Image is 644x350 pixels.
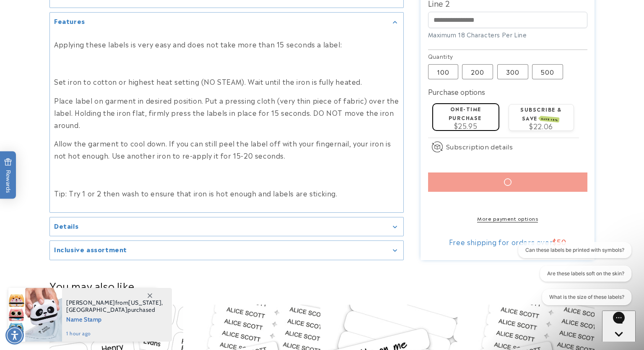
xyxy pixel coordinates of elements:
div: Maximum 18 Characters Per Line [428,30,587,39]
button: Add to cart [428,172,587,191]
label: 300 [497,64,528,79]
h2: Features [54,17,85,25]
span: [US_STATE] [128,299,161,306]
span: Name Stamp [66,313,163,324]
div: Free shipping for orders over [428,238,587,246]
h2: Inclusive assortment [54,245,127,253]
span: 1 hour ago [66,330,163,337]
h2: Details [54,222,78,230]
legend: Quantity [428,52,454,60]
p: Place label on garment in desired position. Put a pressing cloth (very thin piece of fabric) over... [54,94,399,131]
span: $ [553,237,557,247]
label: Subscribe & save [520,105,562,122]
summary: Details [50,217,403,236]
span: $25.95 [454,120,478,130]
summary: Features [50,13,403,31]
h2: You may also like [49,279,595,292]
label: 200 [462,64,493,79]
p: Set iron to cotton or highest heat setting (NO STEAM). Wait until the iron is fully heated. [54,76,399,88]
div: Accessibility Menu [5,326,24,345]
span: 50 [557,237,566,247]
label: One-time purchase [449,105,482,121]
span: [GEOGRAPHIC_DATA] [66,306,127,313]
span: Subscription details [446,141,513,151]
span: Add to cart [484,178,531,185]
label: 100 [428,64,458,79]
p: Tip: Try 1 or 2 then wash to ensure that iron is hot enough and labels are sticking. [54,187,399,199]
label: 500 [532,64,563,79]
span: Rewards [4,158,12,193]
iframe: Gorgias live chat messenger [602,311,636,342]
span: SAVE 15% [540,116,559,123]
iframe: Gorgias live chat conversation starters [513,242,636,312]
span: $22.06 [529,120,553,131]
summary: Inclusive assortment [50,241,403,260]
p: Applying these labels is very easy and does not take more than 15 seconds a label: [54,38,399,50]
p: Allow the garment to cool down. If you can still peel the label off with your fingernail, your ir... [54,137,399,162]
span: from , purchased [66,299,163,313]
label: Purchase options [428,86,485,97]
a: More payment options [428,214,587,222]
span: [PERSON_NAME] [66,299,115,306]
